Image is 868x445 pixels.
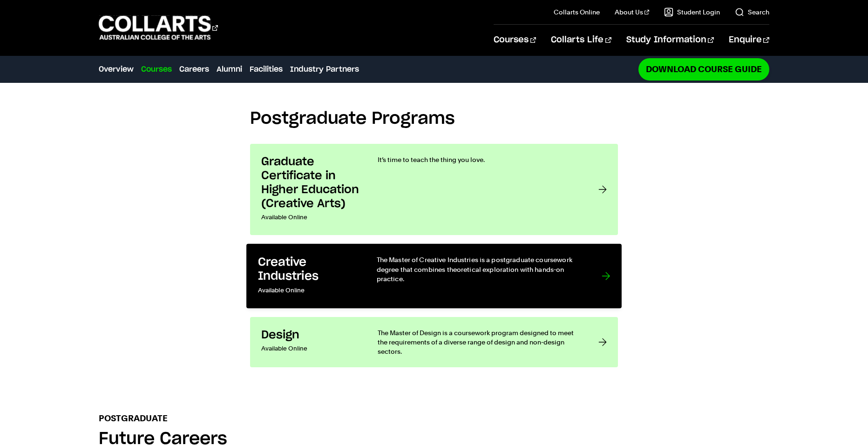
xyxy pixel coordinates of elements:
[261,211,359,224] p: Available Online
[378,328,580,356] p: The Master of Design is a coursework program designed to meet the requirements of a diverse range...
[217,64,242,75] a: Alumni
[99,412,168,425] p: Postgraduate
[250,108,618,129] h2: Postgraduate Programs
[626,25,714,55] a: Study Information
[258,256,358,284] h3: Creative Industries
[261,342,359,355] p: Available Online
[377,256,583,284] p: The Master of Creative Industries is a postgraduate coursework degree that combines theoretical e...
[261,328,359,342] h3: Design
[261,155,359,211] h3: Graduate Certificate in Higher Education (Creative Arts)
[638,58,769,80] a: Download Course Guide
[250,144,618,235] a: Graduate Certificate in Higher Education (Creative Arts) Available Online It’s time to teach the ...
[246,244,622,309] a: Creative Industries Available Online The Master of Creative Industries is a postgraduate coursewo...
[250,64,283,75] a: Facilities
[494,25,536,55] a: Courses
[290,64,359,75] a: Industry Partners
[664,7,720,17] a: Student Login
[141,64,172,75] a: Courses
[551,25,611,55] a: Collarts Life
[378,155,580,164] p: It’s time to teach the thing you love.
[729,25,769,55] a: Enquire
[179,64,209,75] a: Careers
[99,64,134,75] a: Overview
[250,317,618,367] a: Design Available Online The Master of Design is a coursework program designed to meet the require...
[258,284,358,297] p: Available Online
[99,14,218,41] div: Go to homepage
[735,7,769,17] a: Search
[554,7,600,17] a: Collarts Online
[615,7,649,17] a: About Us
